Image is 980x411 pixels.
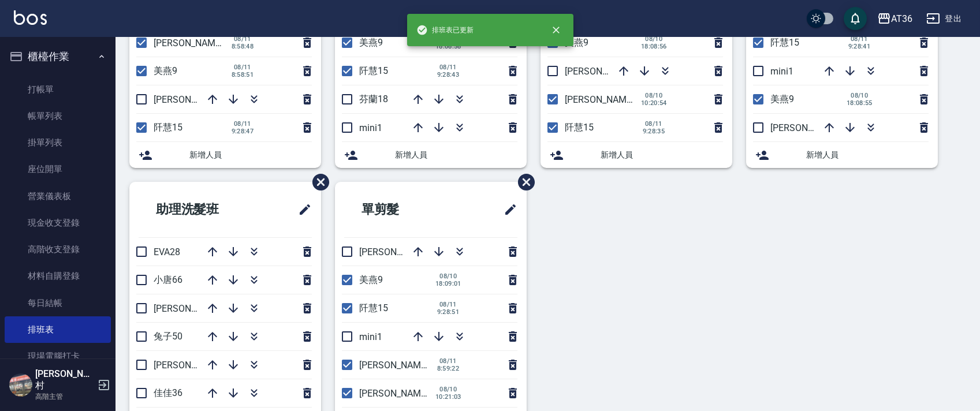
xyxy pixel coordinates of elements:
span: 修改班表的標題 [291,196,312,223]
span: 新增人員 [601,149,723,161]
span: 08/11 [435,63,461,71]
a: 帳單列表 [5,103,111,129]
span: 18:09:01 [435,280,461,287]
span: 18:08:55 [847,99,873,107]
span: 9:28:41 [847,43,872,50]
span: 阡慧15 [359,65,388,76]
span: 新增人員 [806,149,929,161]
span: 10:20:54 [641,99,667,107]
span: 新增人員 [189,149,312,161]
span: 08/11 [847,35,872,43]
span: 美燕9 [359,37,383,48]
span: mini1 [359,331,382,342]
span: mini1 [770,66,793,77]
span: [PERSON_NAME]11 [770,122,850,133]
h2: 助理洗髮班 [139,189,263,230]
span: [PERSON_NAME]58 [154,303,233,314]
button: close [543,17,569,43]
span: 阡慧15 [770,37,799,48]
span: 18:08:56 [641,43,667,50]
div: 新增人員 [335,142,527,168]
button: save [844,7,867,30]
a: 每日結帳 [5,290,111,316]
span: 08/10 [847,92,873,99]
span: 美燕9 [359,274,383,285]
span: 08/11 [435,357,461,365]
span: 8:58:51 [230,71,255,79]
img: Logo [14,10,47,25]
span: [PERSON_NAME]11 [565,66,644,77]
span: 08/10 [641,35,667,43]
h5: [PERSON_NAME]村 [35,368,94,391]
span: [PERSON_NAME]6 [565,94,639,105]
span: 9:28:51 [435,308,461,316]
div: 新增人員 [129,142,321,168]
span: 美燕9 [770,94,794,104]
span: 08/11 [230,63,255,71]
a: 高階收支登錄 [5,236,111,263]
span: 美燕9 [565,37,588,48]
span: 9:28:47 [230,128,255,135]
span: 8:58:48 [230,43,255,50]
span: 08/11 [641,120,666,128]
span: 刪除班表 [509,165,536,199]
a: 座位開單 [5,156,111,182]
button: AT36 [873,7,917,31]
span: [PERSON_NAME]11 [154,94,233,105]
span: 佳佳36 [154,387,182,398]
p: 高階主管 [35,391,94,402]
span: 08/11 [435,301,461,308]
span: EVA28 [154,246,180,257]
span: 08/11 [230,35,255,43]
span: [PERSON_NAME]16 [359,360,439,371]
a: 排班表 [5,316,111,343]
div: 新增人員 [746,142,938,168]
span: 排班表已更新 [416,24,474,36]
div: 新增人員 [541,142,732,168]
span: 小唐66 [154,274,182,285]
span: 修改班表的標題 [497,196,517,223]
span: 阡慧15 [154,122,182,133]
span: 8:59:22 [435,365,461,372]
button: 櫃檯作業 [5,42,111,72]
span: 美燕9 [154,65,177,76]
span: 08/10 [435,272,461,280]
a: 打帳單 [5,76,111,103]
img: Person [9,373,32,397]
a: 掛單列表 [5,129,111,156]
span: 新增人員 [395,149,517,161]
span: 08/10 [435,386,461,393]
span: 刪除班表 [304,165,331,199]
span: 阡慧15 [565,122,594,133]
a: 現場電腦打卡 [5,343,111,369]
span: 9:28:35 [641,128,666,135]
span: 08/11 [230,120,255,128]
span: [PERSON_NAME]6 [359,388,434,399]
a: 現金收支登錄 [5,210,111,236]
span: 9:28:43 [435,71,461,79]
span: 芬蘭18 [359,94,388,104]
span: 10:21:03 [435,393,461,401]
span: 08/10 [641,92,667,99]
h2: 單剪髮 [344,189,457,230]
div: AT36 [891,12,912,26]
span: [PERSON_NAME]59 [154,360,233,371]
span: 阡慧15 [359,302,388,313]
span: [PERSON_NAME]11 [359,246,439,257]
span: 18:08:58 [435,43,461,50]
a: 營業儀表板 [5,183,111,210]
span: mini1 [359,122,382,133]
span: [PERSON_NAME]16 [154,38,233,48]
span: 兔子50 [154,331,182,342]
button: 登出 [922,8,966,29]
a: 材料自購登錄 [5,263,111,289]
